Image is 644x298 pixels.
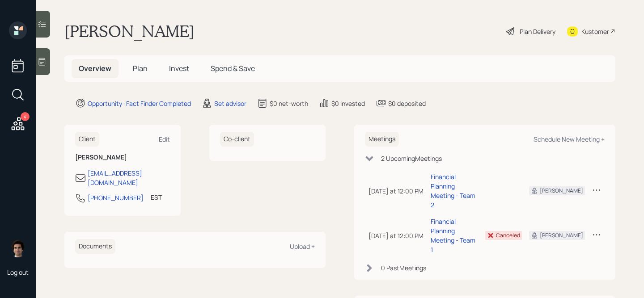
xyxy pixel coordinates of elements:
[381,263,426,273] div: 0 Past Meeting s
[381,154,442,163] div: 2 Upcoming Meeting s
[331,99,365,108] div: $0 invested
[431,217,478,254] div: Financial Planning Meeting - Team 1
[581,27,609,36] div: Kustomer
[21,112,30,121] div: 4
[88,99,191,108] div: Opportunity · Fact Finder Completed
[431,172,478,210] div: Financial Planning Meeting - Team 2
[388,99,426,108] div: $0 deposited
[75,239,115,254] h6: Documents
[520,27,555,36] div: Plan Delivery
[270,99,308,108] div: $0 net-worth
[496,231,520,239] div: Canceled
[540,187,583,195] div: [PERSON_NAME]
[290,242,315,251] div: Upload +
[540,231,583,239] div: [PERSON_NAME]
[133,63,148,73] span: Plan
[79,63,111,73] span: Overview
[169,63,189,73] span: Invest
[214,99,246,108] div: Set advisor
[9,239,27,257] img: harrison-schaefer-headshot-2.png
[220,132,254,147] h6: Co-client
[7,268,29,277] div: Log out
[75,154,170,161] h6: [PERSON_NAME]
[365,132,399,147] h6: Meetings
[211,63,255,73] span: Spend & Save
[369,186,424,196] div: [DATE] at 12:00 PM
[534,135,605,143] div: Schedule New Meeting +
[88,193,144,202] div: [PHONE_NUMBER]
[369,231,424,240] div: [DATE] at 12:00 PM
[151,193,162,202] div: EST
[159,135,170,143] div: Edit
[64,21,195,41] h1: [PERSON_NAME]
[75,132,99,147] h6: Client
[88,168,170,187] div: [EMAIL_ADDRESS][DOMAIN_NAME]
